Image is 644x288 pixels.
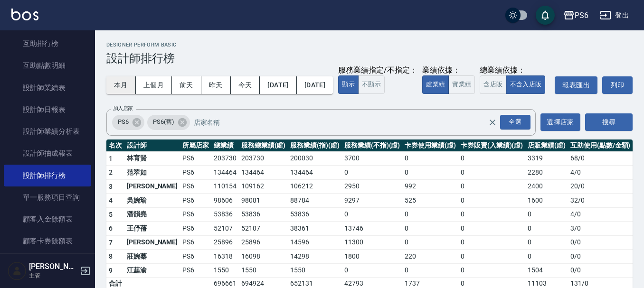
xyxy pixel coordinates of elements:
[288,207,342,222] td: 53836
[342,194,402,208] td: 9297
[239,222,288,236] td: 52107
[211,235,239,250] td: 25896
[458,139,525,152] th: 卡券販賣(入業績)(虛)
[540,113,580,131] button: 選擇店家
[124,207,180,222] td: 潘韻堯
[109,239,113,246] span: 7
[458,250,525,264] td: 0
[147,117,180,127] span: PS6(舊)
[525,194,568,208] td: 1600
[180,151,211,166] td: PS6
[536,6,555,25] button: save
[525,263,568,278] td: 1504
[568,235,633,250] td: 0 / 0
[106,42,633,48] h2: Designer Perform Basic
[402,139,458,152] th: 卡券使用業績(虛)
[29,262,77,271] h5: [PERSON_NAME]
[568,207,633,222] td: 4 / 0
[568,222,633,236] td: 3 / 0
[525,139,568,152] th: 店販業績(虛)
[585,113,633,131] button: 搜尋
[288,166,342,180] td: 134464
[239,263,288,278] td: 1550
[239,235,288,250] td: 25896
[525,179,568,194] td: 2400
[113,105,133,112] label: 加入店家
[124,250,180,264] td: 莊婉蓁
[106,52,633,65] h3: 設計師排行榜
[525,151,568,166] td: 3319
[575,9,588,21] div: PS6
[239,166,288,180] td: 134464
[172,76,201,94] button: 前天
[559,6,592,25] button: PS6
[596,7,633,24] button: 登出
[402,166,458,180] td: 0
[297,76,333,94] button: [DATE]
[525,222,568,236] td: 0
[422,75,449,94] button: 虛業績
[239,179,288,194] td: 109162
[180,263,211,278] td: PS6
[191,114,505,130] input: 店家名稱
[458,166,525,180] td: 0
[568,179,633,194] td: 20 / 0
[458,179,525,194] td: 0
[555,76,597,94] button: 報表匯出
[4,208,91,230] a: 顧客入金餘額表
[211,139,239,152] th: 總業績
[568,194,633,208] td: 32 / 0
[124,139,180,152] th: 設計師
[288,194,342,208] td: 88784
[231,76,260,94] button: 今天
[342,222,402,236] td: 13746
[124,179,180,194] td: [PERSON_NAME]
[498,113,532,131] button: Open
[180,179,211,194] td: PS6
[109,196,113,204] span: 4
[180,166,211,180] td: PS6
[4,165,91,186] a: 設計師排行榜
[239,139,288,152] th: 服務總業績(虛)
[109,155,113,162] span: 1
[136,76,172,94] button: 上個月
[109,211,113,218] span: 5
[29,271,77,280] p: 主管
[109,183,113,190] span: 3
[342,207,402,222] td: 0
[458,222,525,236] td: 0
[568,139,633,152] th: 互助使用(點數/金額)
[458,194,525,208] td: 0
[180,139,211,152] th: 所屬店家
[480,65,550,75] div: 總業績依據：
[288,139,342,152] th: 服務業績(指)(虛)
[500,115,530,130] div: 全選
[342,151,402,166] td: 3700
[288,235,342,250] td: 14596
[211,166,239,180] td: 134464
[525,250,568,264] td: 0
[124,194,180,208] td: 吳婉瑜
[402,250,458,264] td: 220
[4,186,91,208] a: 單一服務項目查詢
[239,194,288,208] td: 98081
[358,75,385,94] button: 不顯示
[448,75,475,94] button: 實業績
[342,139,402,152] th: 服務業績(不指)(虛)
[458,151,525,166] td: 0
[602,76,633,94] button: 列印
[211,179,239,194] td: 110154
[124,166,180,180] td: 范翠如
[239,151,288,166] td: 203730
[211,151,239,166] td: 203730
[106,76,136,94] button: 本月
[342,179,402,194] td: 2950
[112,115,144,130] div: PS6
[11,9,38,20] img: Logo
[402,179,458,194] td: 992
[211,250,239,264] td: 16318
[4,142,91,164] a: 設計師抽成報表
[458,263,525,278] td: 0
[338,65,417,75] div: 服務業績指定/不指定：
